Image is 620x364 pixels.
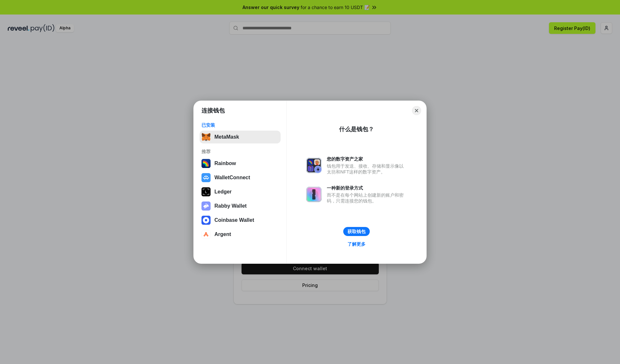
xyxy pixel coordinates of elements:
[214,175,250,181] div: WalletConnect
[214,161,236,166] div: Rainbow
[214,203,247,209] div: Rabby Wallet
[327,156,407,162] div: 您的数字资产之家
[200,228,281,241] button: Argent
[344,240,369,248] a: 了解更多
[201,107,225,114] h1: 连接钱包
[347,229,366,234] div: 获取钱包
[200,214,281,227] button: Coinbase Wallet
[200,157,281,170] button: Rainbow
[327,163,407,175] div: 钱包用于发送、接收、存储和显示像以太坊和NFT这样的数字资产。
[214,134,239,140] div: MetaMask
[327,192,407,204] div: 而不是在每个网站上创建新的账户和密码，只需连接您的钱包。
[201,230,211,239] img: svg+xml,%3Csvg%20width%3D%2228%22%20height%3D%2228%22%20viewBox%3D%220%200%2028%2028%22%20fill%3D...
[306,158,322,173] img: svg+xml,%3Csvg%20xmlns%3D%22http%3A%2F%2Fwww.w3.org%2F2000%2Fsvg%22%20fill%3D%22none%22%20viewBox...
[343,227,370,236] button: 获取钱包
[201,202,211,211] img: svg+xml,%3Csvg%20xmlns%3D%22http%3A%2F%2Fwww.w3.org%2F2000%2Fsvg%22%20fill%3D%22none%22%20viewBox...
[214,217,254,223] div: Coinbase Wallet
[214,231,231,237] div: Argent
[201,216,211,225] img: svg+xml,%3Csvg%20width%3D%2228%22%20height%3D%2228%22%20viewBox%3D%220%200%2028%2028%22%20fill%3D...
[200,131,281,143] button: MetaMask
[201,149,279,154] div: 推荐
[201,122,279,128] div: 已安装
[214,189,232,195] div: Ledger
[201,187,211,196] img: svg+xml,%3Csvg%20xmlns%3D%22http%3A%2F%2Fwww.w3.org%2F2000%2Fsvg%22%20width%3D%2228%22%20height%3...
[201,159,211,168] img: svg+xml,%3Csvg%20width%3D%22120%22%20height%3D%22120%22%20viewBox%3D%220%200%20120%20120%22%20fil...
[412,106,421,115] button: Close
[201,173,211,182] img: svg+xml,%3Csvg%20width%3D%2228%22%20height%3D%2228%22%20viewBox%3D%220%200%2028%2028%22%20fill%3D...
[200,171,281,184] button: WalletConnect
[306,187,322,202] img: svg+xml,%3Csvg%20xmlns%3D%22http%3A%2F%2Fwww.w3.org%2F2000%2Fsvg%22%20fill%3D%22none%22%20viewBox...
[201,133,211,142] img: svg+xml,%3Csvg%20fill%3D%22none%22%20height%3D%2233%22%20viewBox%3D%220%200%2035%2033%22%20width%...
[200,200,281,212] button: Rabby Wallet
[327,185,407,191] div: 一种新的登录方式
[200,185,281,198] button: Ledger
[347,241,366,247] div: 了解更多
[339,125,374,133] div: 什么是钱包？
